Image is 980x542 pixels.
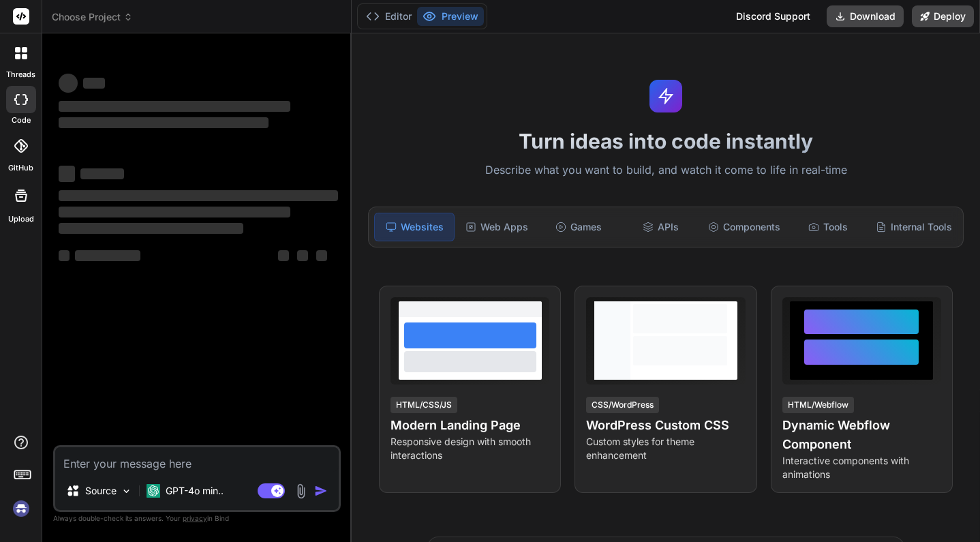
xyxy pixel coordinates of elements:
span: ‌ [59,223,243,234]
div: HTML/Webflow [782,397,854,413]
div: CSS/WordPress [586,397,659,413]
img: attachment [293,483,309,499]
span: ‌ [278,250,289,261]
span: ‌ [59,207,290,217]
span: ‌ [59,101,290,112]
span: ‌ [59,166,75,182]
span: ‌ [59,117,269,128]
div: HTML/CSS/JS [391,397,457,413]
div: Websites [374,213,455,241]
div: Components [703,213,786,241]
label: threads [6,69,35,80]
button: Editor [361,7,417,26]
h4: Modern Landing Page [391,416,549,435]
span: ‌ [75,250,140,261]
span: Choose Project [52,10,133,24]
div: Tools [788,213,868,241]
span: ‌ [59,190,338,201]
label: Upload [8,213,34,225]
div: Web Apps [457,213,536,241]
p: GPT-4o min.. [166,484,224,498]
span: ‌ [83,78,105,89]
button: Download [827,5,904,27]
div: Discord Support [728,5,818,27]
p: Custom styles for theme enhancement [586,435,745,462]
img: Pick Models [121,485,132,497]
label: code [12,115,31,126]
h4: Dynamic Webflow Component [782,416,941,454]
span: ‌ [316,250,327,261]
span: ‌ [297,250,308,261]
img: icon [314,484,328,498]
img: signin [10,497,33,520]
h4: WordPress Custom CSS [586,416,745,435]
p: Interactive components with animations [782,454,941,481]
span: privacy [183,514,207,522]
div: Games [539,213,618,241]
div: Internal Tools [870,213,958,241]
label: GitHub [8,162,33,174]
button: Preview [417,7,484,26]
p: Responsive design with smooth interactions [391,435,549,462]
div: APIs [621,213,700,241]
span: ‌ [80,168,124,179]
p: Source [85,484,117,498]
p: Describe what you want to build, and watch it come to life in real-time [360,162,972,179]
h1: Turn ideas into code instantly [360,129,972,153]
p: Always double-check its answers. Your in Bind [53,512,341,525]
span: ‌ [59,250,70,261]
img: GPT-4o mini [147,484,160,498]
button: Deploy [912,5,974,27]
span: ‌ [59,74,78,93]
